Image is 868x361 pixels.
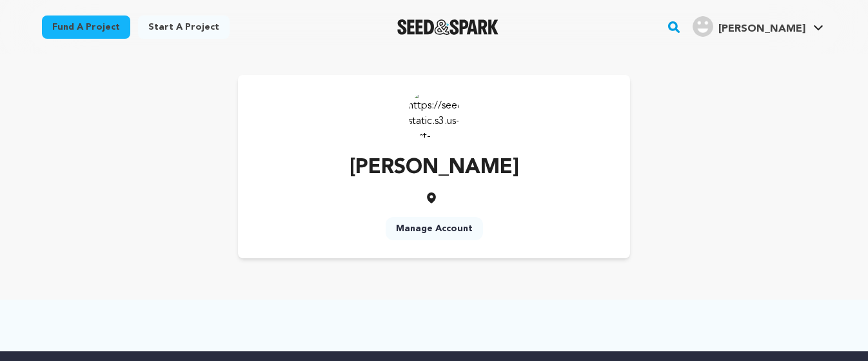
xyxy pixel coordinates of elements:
div: gracia d.'s Profile [693,16,805,37]
a: Seed&Spark Homepage [397,19,498,35]
span: gracia d.'s Profile [690,14,826,41]
a: Manage Account [386,217,483,240]
img: user.png [693,16,713,37]
span: [PERSON_NAME] [718,24,805,34]
a: Start a project [138,15,230,39]
a: gracia d.'s Profile [690,14,826,37]
img: Seed&Spark Logo Dark Mode [397,19,498,35]
p: [PERSON_NAME] [350,152,519,183]
a: Fund a project [42,15,130,39]
img: https://seedandspark-static.s3.us-east-2.amazonaws.com/images/User/002/310/256/medium/ACg8ocKVeqD... [408,88,460,139]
